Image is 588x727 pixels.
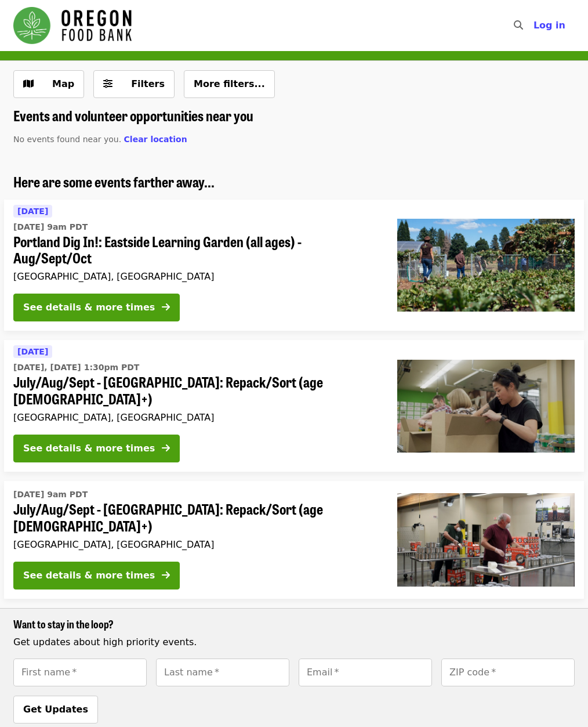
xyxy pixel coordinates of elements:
[13,636,197,648] span: Get updates about high priority events.
[4,200,584,331] a: See details for "Portland Dig In!: Eastside Learning Garden (all ages) - Aug/Sept/Oct"
[13,361,139,374] time: [DATE], [DATE] 1:30pm PDT
[23,301,155,314] div: See details & more times
[13,562,180,589] button: See details & more times
[13,435,180,462] button: See details & more times
[13,294,180,321] button: See details & more times
[441,659,575,686] input: [object Object]
[397,360,575,453] img: July/Aug/Sept - Portland: Repack/Sort (age 8+) organized by Oregon Food Bank
[17,347,48,356] span: [DATE]
[299,659,432,686] input: [object Object]
[124,135,187,144] span: Clear location
[184,70,275,98] button: More filters...
[131,78,165,89] span: Filters
[13,135,121,144] span: No events found near you.
[397,219,575,312] img: Portland Dig In!: Eastside Learning Garden (all ages) - Aug/Sept/Oct organized by Oregon Food Bank
[93,70,175,98] button: Filters (0 selected)
[194,78,265,89] span: More filters...
[397,493,575,586] img: July/Aug/Sept - Portland: Repack/Sort (age 16+) organized by Oregon Food Bank
[156,659,289,686] input: [object Object]
[17,207,48,216] span: [DATE]
[23,78,34,89] i: map icon
[13,171,215,191] span: Here are some events farther away...
[13,7,132,44] img: Oregon Food Bank - Home
[13,271,379,282] div: [GEOGRAPHIC_DATA], [GEOGRAPHIC_DATA]
[13,489,88,501] time: [DATE] 9am PDT
[124,133,187,146] button: Clear location
[13,221,88,233] time: [DATE] 9am PDT
[13,70,84,98] button: Show map view
[23,569,155,583] div: See details & more times
[13,616,114,631] span: Want to stay in the loop?
[52,78,74,89] span: Map
[514,20,523,31] i: search icon
[162,302,170,313] i: arrow-right icon
[13,696,98,724] button: Get Updates
[530,12,539,39] input: Search
[23,704,88,715] span: Get Updates
[23,442,155,455] div: See details & more times
[4,340,584,472] a: See details for "July/Aug/Sept - Portland: Repack/Sort (age 8+)"
[524,14,575,37] button: Log in
[533,20,565,31] span: Log in
[162,570,170,581] i: arrow-right icon
[4,481,584,599] a: See details for "July/Aug/Sept - Portland: Repack/Sort (age 16+)"
[13,412,379,423] div: [GEOGRAPHIC_DATA], [GEOGRAPHIC_DATA]
[13,659,147,686] input: [object Object]
[13,233,379,267] span: Portland Dig In!: Eastside Learning Garden (all ages) - Aug/Sept/Oct
[13,105,253,125] span: Events and volunteer opportunities near you
[103,78,112,89] i: sliders-h icon
[162,443,170,454] i: arrow-right icon
[13,501,379,534] span: July/Aug/Sept - [GEOGRAPHIC_DATA]: Repack/Sort (age [DEMOGRAPHIC_DATA]+)
[13,374,379,407] span: July/Aug/Sept - [GEOGRAPHIC_DATA]: Repack/Sort (age [DEMOGRAPHIC_DATA]+)
[13,539,379,550] div: [GEOGRAPHIC_DATA], [GEOGRAPHIC_DATA]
